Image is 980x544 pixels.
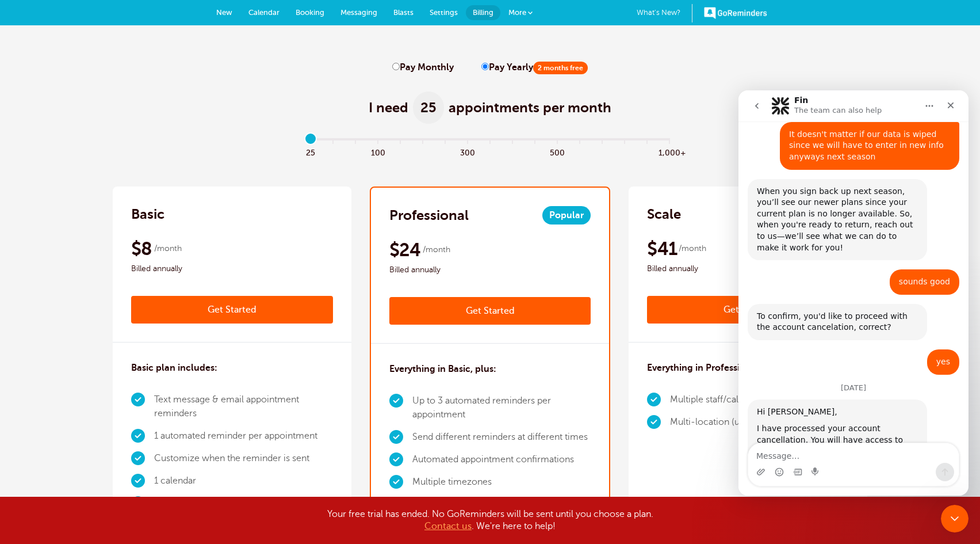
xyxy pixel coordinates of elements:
h3: Everything in Basic, plus: [389,362,496,376]
span: 25 [413,92,444,124]
span: $41 [647,237,677,260]
span: Booking [296,8,324,17]
span: 500 [546,145,569,158]
li: Automated appointment confirmations [412,448,591,471]
a: Billing [466,5,500,20]
span: Billing [473,8,493,17]
input: Pay Monthly [392,63,400,70]
span: /month [679,242,706,256]
span: Messaging [340,8,377,17]
div: Your free trial has ended. No GoReminders will be sent until you choose a plan. . We're here to h... [202,508,778,532]
li: Multiple staff/calendars (unlimited) [670,389,817,411]
input: Pay Yearly2 months free [481,63,489,70]
li: Multi-location (unlimited locations) [670,411,817,433]
li: 1 calendar [154,470,333,492]
span: Billed annually [389,263,591,277]
div: I have processed your account cancellation. You will have access to GoReminders until your curren... [18,333,179,468]
span: 300 [457,145,479,158]
span: I need [369,98,408,117]
h3: Basic plan includes: [131,361,217,375]
li: Unlimited users/logins [154,492,333,515]
li: 1 automated reminder per appointment [154,425,333,447]
span: More [508,8,526,17]
span: 25 [300,145,322,158]
iframe: Intercom live chat [738,90,968,496]
a: What's New? [637,4,692,22]
a: Contact us [424,521,472,531]
span: /month [154,242,182,256]
h3: Everything in Professional, plus: [647,361,785,375]
button: Start recording [73,377,82,386]
textarea: Message… [10,353,220,372]
a: Get Started [131,296,333,324]
a: Get Started [389,297,591,325]
li: Multiple timezones [412,471,591,493]
label: Pay Monthly [392,62,454,73]
label: Pay Yearly [481,62,588,73]
span: Settings [430,8,458,17]
li: Send different reminders at different times [412,426,591,448]
button: Upload attachment [18,377,27,386]
iframe: Intercom live chat [941,505,968,532]
h2: Basic [131,205,164,223]
span: Billed annually [647,262,849,276]
h2: Scale [647,205,681,223]
li: Up to 3 automated reminders per appointment [412,390,591,426]
span: Billed annually [131,262,333,276]
div: Hi [PERSON_NAME], [18,316,179,328]
li: Customize when the reminder is sent [154,447,333,470]
h2: Professional [389,206,469,225]
span: Calendar [248,8,280,17]
button: Emoji picker [36,377,45,386]
span: 1,000+ [659,145,681,158]
span: Blasts [393,8,414,17]
span: New [216,8,232,17]
span: /month [423,243,450,257]
a: Get Started [647,296,849,324]
span: appointments per month [449,98,611,117]
span: $8 [131,237,152,260]
span: Popular [542,206,591,225]
button: Send a message… [197,372,216,391]
div: Hi [PERSON_NAME],I have processed your account cancellation. You will have access to GoReminders ... [9,309,189,475]
span: 2 months free [533,62,588,74]
button: Gif picker [55,377,64,386]
span: $24 [389,238,421,261]
span: 100 [367,145,389,158]
div: Rhammy says… [9,309,221,501]
li: Text message & email appointment reminders [154,389,333,425]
